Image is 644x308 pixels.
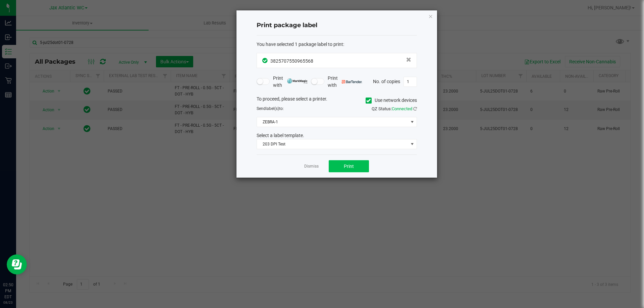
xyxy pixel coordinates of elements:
[342,80,362,83] img: bartender.png
[257,117,408,127] span: ZEBRA-1
[373,78,400,84] span: No. of copies
[328,75,362,89] span: Print with
[344,164,354,169] span: Print
[257,21,417,30] h4: Print package label
[257,42,343,47] span: You have selected 1 package label to print
[257,106,284,111] span: Send to:
[266,106,279,111] span: label(s)
[257,139,408,149] span: 203 DPI Test
[287,78,308,83] img: mark_magic_cybra.png
[7,254,27,274] iframe: Resource center
[252,132,422,139] div: Select a label template.
[270,58,313,64] span: 3825707550965568
[257,41,417,48] div: :
[392,106,412,111] span: Connected
[252,96,422,106] div: To proceed, please select a printer.
[329,160,369,172] button: Print
[304,164,319,169] a: Dismiss
[366,97,417,104] label: Use network devices
[372,106,417,111] span: QZ Status:
[262,57,269,64] span: In Sync
[273,75,308,89] span: Print with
